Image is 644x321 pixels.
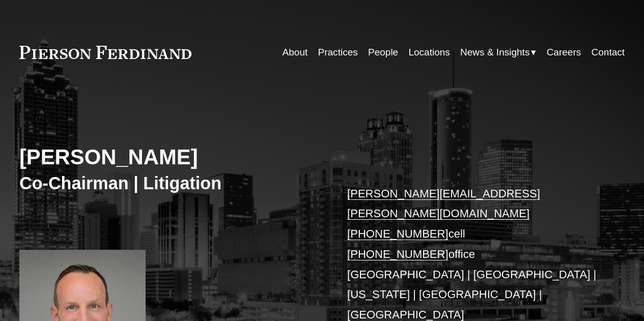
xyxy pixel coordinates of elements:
[347,187,540,220] a: [PERSON_NAME][EMAIL_ADDRESS][PERSON_NAME][DOMAIN_NAME]
[408,43,450,62] a: Locations
[592,43,625,62] a: Contact
[368,43,398,62] a: People
[318,43,358,62] a: Practices
[460,43,536,62] a: folder dropdown
[347,248,449,260] a: [PHONE_NUMBER]
[19,144,322,170] h2: [PERSON_NAME]
[547,43,581,62] a: Careers
[19,172,322,194] h3: Co-Chairman | Litigation
[347,227,449,240] a: [PHONE_NUMBER]
[460,44,529,61] span: News & Insights
[283,43,308,62] a: About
